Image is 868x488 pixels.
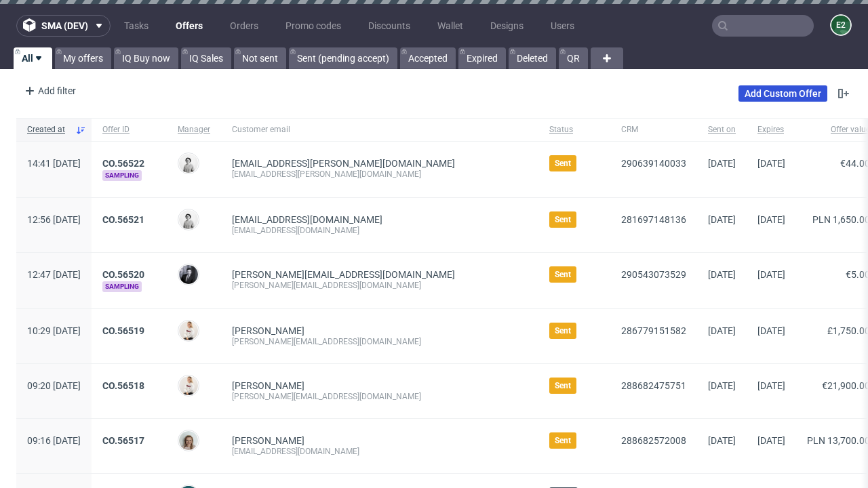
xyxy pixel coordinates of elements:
[708,269,736,280] span: [DATE]
[102,325,144,336] a: CO.56519
[621,158,686,169] a: 290639140033
[555,214,571,225] span: Sent
[27,325,81,336] span: 10:29 [DATE]
[482,15,532,37] a: Designs
[232,225,528,236] div: [EMAIL_ADDRESS][DOMAIN_NAME]
[232,280,528,291] div: [PERSON_NAME][EMAIL_ADDRESS][DOMAIN_NAME]
[757,214,785,225] span: [DATE]
[179,431,198,450] img: Monika Poźniak
[509,47,556,69] a: Deleted
[179,154,198,173] img: Dudek Mariola
[757,124,785,136] span: Expires
[232,124,528,136] span: Customer email
[232,336,528,347] div: [PERSON_NAME][EMAIL_ADDRESS][DOMAIN_NAME]
[55,47,111,69] a: My offers
[167,15,211,37] a: Offers
[102,269,144,280] a: CO.56520
[621,124,686,136] span: CRM
[708,380,736,391] span: [DATE]
[102,214,144,225] a: CO.56521
[16,15,111,37] button: sma (dev)
[232,325,304,336] a: [PERSON_NAME]
[27,269,81,280] span: 12:47 [DATE]
[360,15,418,37] a: Discounts
[179,321,198,340] img: Mari Fok
[757,380,785,391] span: [DATE]
[555,269,571,280] span: Sent
[14,47,52,69] a: All
[757,269,785,280] span: [DATE]
[232,435,304,446] a: [PERSON_NAME]
[179,376,198,395] img: Mari Fok
[27,380,81,391] span: 09:20 [DATE]
[232,380,304,391] a: [PERSON_NAME]
[102,158,144,169] a: CO.56522
[27,124,70,136] span: Created at
[234,47,286,69] a: Not sent
[232,214,382,225] span: [EMAIL_ADDRESS][DOMAIN_NAME]
[429,15,471,37] a: Wallet
[559,47,588,69] a: QR
[708,435,736,446] span: [DATE]
[621,435,686,446] a: 288682572008
[555,435,571,446] span: Sent
[555,380,571,391] span: Sent
[621,214,686,225] a: 281697148136
[831,16,850,35] figcaption: e2
[19,80,79,102] div: Add filter
[542,15,583,37] a: Users
[181,47,231,69] a: IQ Sales
[738,85,827,102] a: Add Custom Offer
[708,325,736,336] span: [DATE]
[621,380,686,391] a: 288682475751
[708,124,736,136] span: Sent on
[179,265,198,284] img: Philippe Dubuy
[621,325,686,336] a: 286779151582
[102,124,156,136] span: Offer ID
[102,170,142,181] span: Sampling
[102,380,144,391] a: CO.56518
[400,47,456,69] a: Accepted
[555,158,571,169] span: Sent
[708,158,736,169] span: [DATE]
[27,214,81,225] span: 12:56 [DATE]
[549,124,599,136] span: Status
[555,325,571,336] span: Sent
[114,47,178,69] a: IQ Buy now
[102,281,142,292] span: Sampling
[222,15,267,37] a: Orders
[757,325,785,336] span: [DATE]
[621,269,686,280] a: 290543073529
[458,47,506,69] a: Expired
[27,435,81,446] span: 09:16 [DATE]
[289,47,397,69] a: Sent (pending accept)
[277,15,349,37] a: Promo codes
[232,446,528,457] div: [EMAIL_ADDRESS][DOMAIN_NAME]
[757,158,785,169] span: [DATE]
[27,158,81,169] span: 14:41 [DATE]
[232,158,455,169] span: [EMAIL_ADDRESS][PERSON_NAME][DOMAIN_NAME]
[232,391,528,402] div: [PERSON_NAME][EMAIL_ADDRESS][DOMAIN_NAME]
[708,214,736,225] span: [DATE]
[102,435,144,446] a: CO.56517
[116,15,157,37] a: Tasks
[232,169,528,180] div: [EMAIL_ADDRESS][PERSON_NAME][DOMAIN_NAME]
[757,435,785,446] span: [DATE]
[179,210,198,229] img: Dudek Mariola
[178,124,210,136] span: Manager
[232,269,455,280] span: [PERSON_NAME][EMAIL_ADDRESS][DOMAIN_NAME]
[41,21,88,30] span: sma (dev)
